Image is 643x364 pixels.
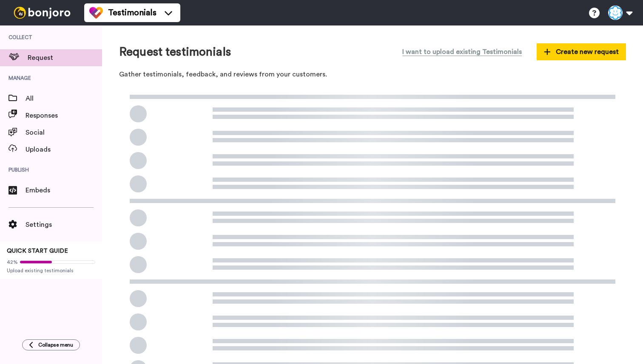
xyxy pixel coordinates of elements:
[396,42,528,61] button: I want to upload existing Testimonials
[26,110,102,121] span: Responses
[26,220,102,230] span: Settings
[28,53,102,63] span: Request
[119,70,626,79] p: Gather testimonials, feedback, and reviews from your customers.
[89,6,103,20] img: tm-color.svg
[544,47,619,57] span: Create new request
[38,341,73,348] span: Collapse menu
[7,267,95,274] span: Upload existing testimonials
[22,339,80,350] button: Collapse menu
[402,47,522,57] span: I want to upload existing Testimonials
[119,45,231,59] h1: Request testimonials
[108,7,156,19] span: Testimonials
[10,7,74,19] img: bj-logo-header-white.svg
[26,127,102,138] span: Social
[7,248,68,254] span: QUICK START GUIDE
[26,144,102,155] span: Uploads
[7,259,18,265] span: 42%
[26,185,102,195] span: Embeds
[537,43,626,60] button: Create new request
[26,93,102,104] span: All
